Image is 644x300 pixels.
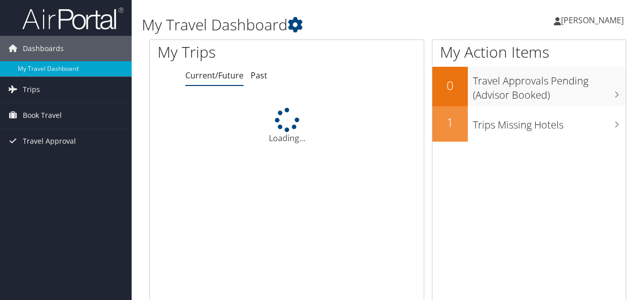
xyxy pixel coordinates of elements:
h2: 0 [432,77,468,94]
h1: My Trips [157,41,302,63]
h3: Trips Missing Hotels [473,113,626,132]
span: Trips [23,77,40,102]
a: Past [251,70,267,81]
div: Loading... [150,108,424,144]
a: 0Travel Approvals Pending (Advisor Booked) [432,67,626,106]
h3: Travel Approvals Pending (Advisor Booked) [473,69,626,102]
span: Book Travel [23,103,62,128]
h1: My Travel Dashboard [142,14,470,35]
img: airportal-logo.png [22,7,124,30]
h1: My Action Items [432,41,626,63]
span: Dashboards [23,36,64,61]
h2: 1 [432,114,468,131]
a: [PERSON_NAME] [554,5,634,35]
a: 1Trips Missing Hotels [432,106,626,142]
a: Current/Future [185,70,244,81]
span: Travel Approval [23,128,76,154]
span: [PERSON_NAME] [561,15,624,26]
